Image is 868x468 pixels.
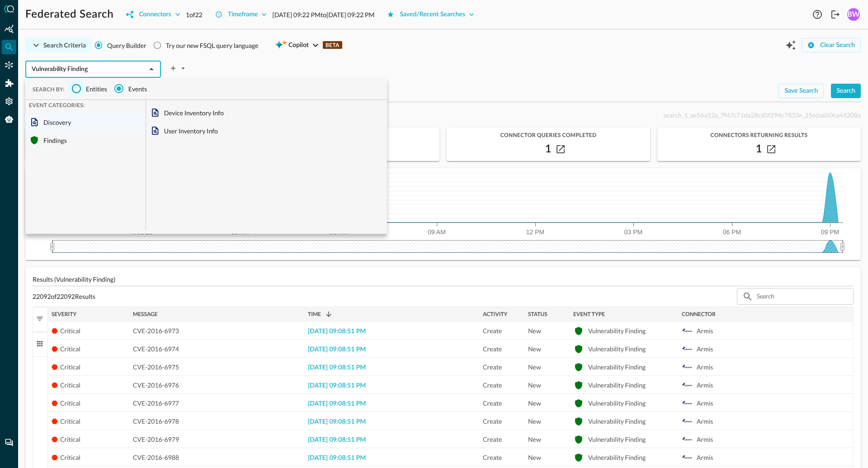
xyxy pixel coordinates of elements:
[588,449,646,467] div: Vulnerability Finding
[25,131,146,149] div: Findings
[723,228,741,236] tspan: 06 PM
[400,9,465,20] div: Saved/Recent Searches
[60,430,80,449] div: Critical
[820,40,855,51] div: Clear Search
[2,94,16,109] div: Settings
[145,63,158,76] button: Close
[28,64,143,75] input: Select an Event Type
[308,364,366,371] span: [DATE] 09:08:51 PM
[528,358,541,376] span: New
[308,311,321,317] span: Time
[60,449,80,467] div: Critical
[588,358,646,376] div: Vulnerability Finding
[168,61,188,76] button: plus-arrow-button
[60,394,80,412] div: Critical
[186,10,203,19] p: 1 of 22
[810,7,825,22] button: Help
[308,419,366,425] span: [DATE] 09:08:51 PM
[573,311,605,317] span: Event Type
[288,40,309,51] span: Copilot
[210,7,273,22] button: Timeframe
[308,455,366,461] span: [DATE] 09:08:51 PM
[483,376,502,394] span: Create
[483,322,502,340] span: Create
[528,376,541,394] span: New
[528,412,541,430] span: New
[25,38,91,52] button: Search Criteria
[528,430,541,449] span: New
[847,8,860,21] div: BW
[133,412,179,430] span: CVE-2016-6978
[778,84,824,98] button: Save Search
[483,449,502,467] span: Create
[526,228,544,236] tspan: 12 PM
[86,84,107,94] span: Entities
[483,311,507,317] span: Activity
[682,326,693,336] svg: Armis Centrix
[588,322,646,340] div: Vulnerability Finding
[146,104,387,122] div: Device Inventory Info
[60,358,80,376] div: Critical
[483,340,502,358] span: Create
[133,311,158,317] span: Message
[624,228,642,236] tspan: 03 PM
[128,84,147,94] span: Events
[483,412,502,430] span: Create
[682,311,716,317] span: Connector
[588,412,646,430] div: Vulnerability Finding
[52,311,76,317] span: Severity
[836,85,855,97] div: Search
[697,430,713,449] div: Armis
[272,10,374,19] p: [DATE] 09:22 PM to [DATE] 09:22 PM
[697,412,713,430] div: Armis
[2,40,16,54] div: Federated Search
[821,228,839,236] tspan: 09 PM
[133,430,179,449] span: CVE-2016-6979
[682,434,693,445] svg: Armis Centrix
[697,449,713,467] div: Armis
[757,288,833,305] input: Search
[43,40,86,51] div: Search Criteria
[483,394,502,412] span: Create
[133,394,179,412] span: CVE-2016-6977
[663,111,861,119] span: search_1_ae56a52a_7f47c71da28cd0f294c7833e_25eda6b0ca44208a
[483,430,502,449] span: Create
[528,394,541,412] span: New
[25,7,113,22] h1: Federated Search
[121,7,185,22] button: Connectors
[308,346,366,353] span: [DATE] 09:08:51 PM
[784,85,818,97] div: Save Search
[60,340,80,358] div: Critical
[528,311,547,317] span: Status
[682,398,693,409] svg: Armis Centrix
[2,435,16,450] div: Chat
[133,358,179,376] span: CVE-2016-6975
[588,430,646,449] div: Vulnerability Finding
[133,322,179,340] span: CVE-2016-6973
[697,322,713,340] div: Armis
[831,84,861,98] button: Search
[588,394,646,412] div: Vulnerability Finding
[308,437,366,443] span: [DATE] 09:08:51 PM
[60,322,80,340] div: Critical
[682,362,693,373] svg: Armis Centrix
[756,142,762,156] h2: 1
[133,376,179,394] span: CVE-2016-6976
[308,328,366,335] span: [DATE] 09:08:51 PM
[682,452,693,463] svg: Armis Centrix
[483,358,502,376] span: Create
[382,7,480,22] button: Saved/Recent Searches
[308,401,366,407] span: [DATE] 09:08:51 PM
[528,322,541,340] span: New
[545,142,552,156] h2: 1
[682,344,693,355] svg: Armis Centrix
[166,41,259,50] div: Try our new FSQL query language
[139,9,171,20] div: Connectors
[682,380,693,391] svg: Armis Centrix
[146,122,387,140] div: User Inventory Info
[269,38,348,52] button: CopilotBETA
[2,22,16,36] div: Summary Insights
[2,76,17,90] div: Addons
[588,340,646,358] div: Vulnerability Finding
[308,383,366,389] span: [DATE] 09:08:51 PM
